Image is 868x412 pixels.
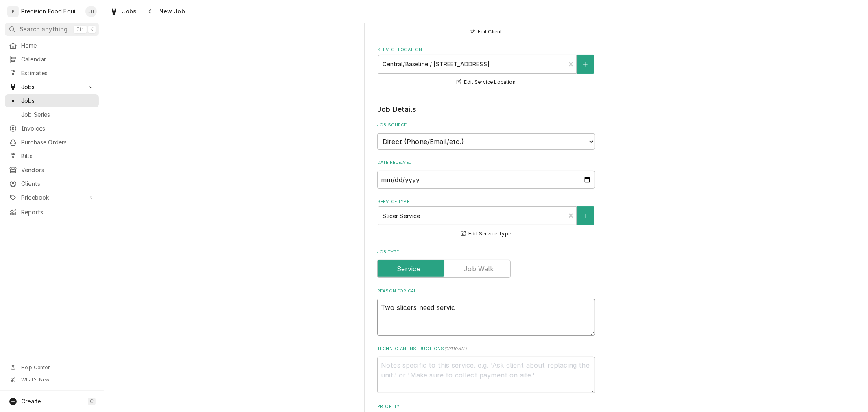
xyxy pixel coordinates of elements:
div: P [7,6,19,17]
span: Bills [21,152,95,160]
div: JH [85,6,97,17]
div: Job Source [377,122,595,149]
div: Service Type [377,198,595,239]
span: Reports [21,208,95,216]
svg: Create New Service [583,213,588,219]
a: Vendors [5,163,99,177]
button: Create New Service [577,206,594,225]
a: Reports [5,206,99,219]
button: Navigate back [144,5,157,18]
span: Home [21,41,95,50]
a: Go to Pricebook [5,191,99,204]
div: Date Received [377,159,595,188]
a: Home [5,39,99,52]
span: New Job [157,7,185,15]
label: Date Received [377,159,595,166]
span: Estimates [21,69,95,77]
span: Jobs [21,83,83,91]
a: Job Series [5,108,99,121]
button: Edit Client [469,27,503,37]
span: Pricebook [21,194,83,202]
span: Calendar [21,55,95,63]
div: Technician Instructions [377,346,595,394]
button: Edit Service Type [460,229,512,239]
span: Create [21,398,41,405]
label: Service Location [377,47,595,53]
div: Service Location [377,47,595,87]
button: Edit Service Location [455,77,517,87]
a: Bills [5,150,99,163]
label: Job Source [377,122,595,129]
span: K [90,26,94,33]
a: Go to Help Center [5,362,99,373]
a: Jobs [107,5,140,18]
label: Technician Instructions [377,346,595,352]
span: Purchase Orders [21,138,95,146]
div: Jason Hertel's Avatar [85,6,97,17]
textarea: Two slicers need serv [377,299,595,336]
span: Help Center [21,364,94,371]
span: Clients [21,180,95,188]
span: Jobs [21,97,95,105]
a: Go to Jobs [5,81,99,94]
label: Reason For Call [377,288,595,294]
span: C [90,398,94,405]
span: Jobs [122,7,137,15]
legend: Job Details [377,104,595,115]
svg: Create New Location [583,61,588,67]
button: Search anythingCtrlK [5,23,99,36]
a: Go to What's New [5,374,99,386]
label: Service Type [377,198,595,205]
span: Job Series [21,111,95,119]
span: ( optional ) [444,347,467,351]
a: Jobs [5,94,99,107]
a: Clients [5,177,99,190]
div: Job Type [377,249,595,278]
span: Search anything [20,25,68,33]
button: Create New Location [577,55,594,74]
a: Purchase Orders [5,136,99,149]
input: yyyy-mm-dd [377,171,595,189]
a: Invoices [5,122,99,135]
a: Calendar [5,53,99,66]
span: Vendors [21,166,95,174]
div: Reason For Call [377,288,595,336]
span: What's New [21,377,94,383]
label: Priority [377,403,595,410]
div: Precision Food Equipment LLC [21,7,81,15]
span: Ctrl [76,26,85,33]
a: Estimates [5,67,99,80]
label: Job Type [377,249,595,255]
span: Invoices [21,124,95,133]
